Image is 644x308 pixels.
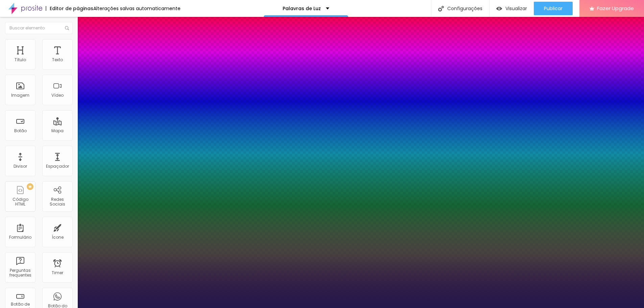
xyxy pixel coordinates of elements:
[93,6,181,11] div: Alterações salvas automaticamente
[52,57,63,62] div: Texto
[52,270,63,275] div: Timer
[9,235,31,240] div: Formulário
[5,22,73,34] input: Buscar elemento
[46,6,93,11] div: Editor de páginas
[534,2,573,15] button: Publicar
[544,6,563,11] span: Publicar
[51,128,64,133] div: Mapa
[438,6,444,11] img: Icone
[52,235,64,240] div: Ícone
[597,5,634,11] span: Fazer Upgrade
[14,164,27,169] div: Divisor
[44,197,71,207] div: Redes Sociais
[496,6,502,11] img: view-1.svg
[14,128,27,133] div: Botão
[490,2,534,15] button: Visualizar
[505,6,527,11] span: Visualizar
[65,26,69,30] img: Icone
[283,6,321,11] p: Palavras de Luz
[51,93,64,98] div: Vídeo
[46,164,69,169] div: Espaçador
[11,93,29,98] div: Imagem
[15,57,26,62] div: Título
[7,268,33,278] div: Perguntas frequentes
[7,197,33,207] div: Código HTML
